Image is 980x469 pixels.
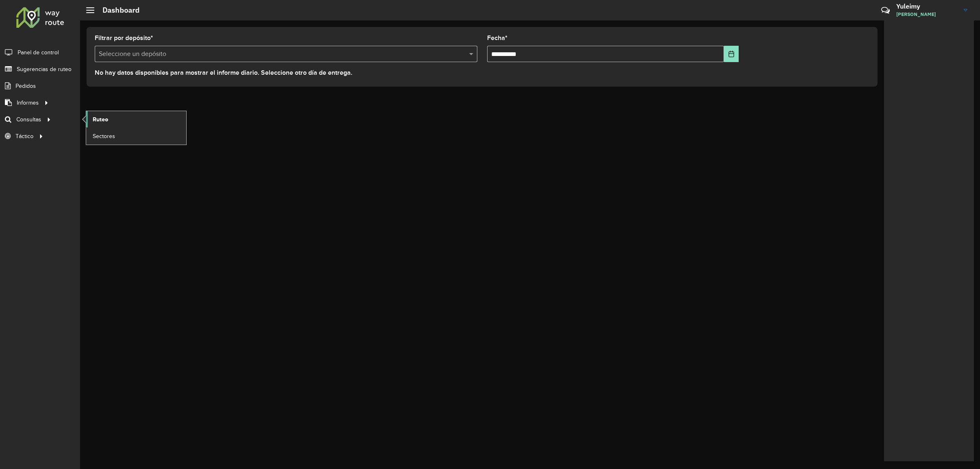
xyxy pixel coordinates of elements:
[17,98,39,107] span: Informes
[93,132,115,141] span: Sectores
[16,132,33,141] span: Táctico
[93,115,108,124] span: Ruteo
[896,11,958,18] span: [PERSON_NAME]
[18,48,59,57] span: Panel de control
[86,128,186,144] a: Sectores
[95,68,352,78] label: No hay datos disponibles para mostrar el informe diario. Seleccione otro día de entrega.
[94,6,140,15] h2: Dashboard
[86,111,186,127] a: Ruteo
[724,46,738,62] button: Choose Date
[95,33,153,43] label: Filtrar por depósito
[487,33,508,43] label: Fecha
[16,115,41,124] span: Consultas
[16,82,36,90] span: Pedidos
[17,65,71,74] span: Sugerencias de ruteo
[877,2,894,19] a: Contacto rápido
[896,2,958,10] h3: Yuleimy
